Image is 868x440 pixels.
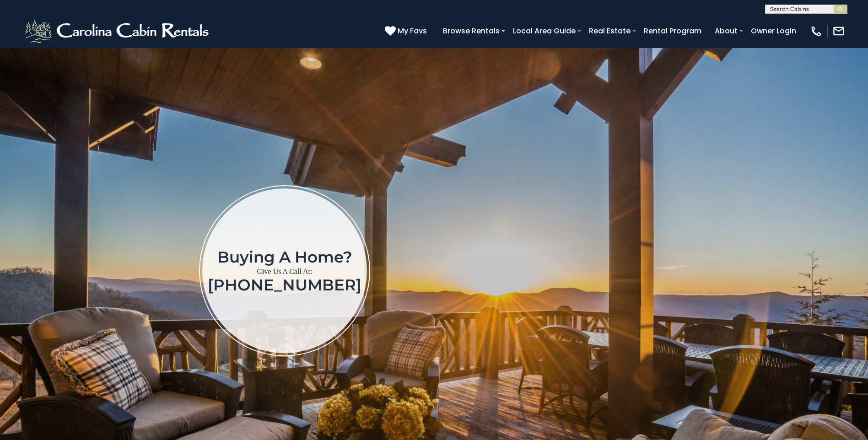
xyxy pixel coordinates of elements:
[398,25,427,37] span: My Favs
[438,23,504,39] a: Browse Rentals
[23,17,213,45] img: White-1-2.png
[810,25,823,38] img: phone-regular-white.png
[584,23,635,39] a: Real Estate
[208,275,361,295] a: [PHONE_NUMBER]
[208,249,361,265] h1: Buying a home?
[832,25,845,38] img: mail-regular-white.png
[710,23,742,39] a: About
[385,25,429,37] a: My Favs
[746,23,801,39] a: Owner Login
[508,23,580,39] a: Local Area Guide
[208,265,361,278] p: Give Us A Call At:
[639,23,706,39] a: Rental Program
